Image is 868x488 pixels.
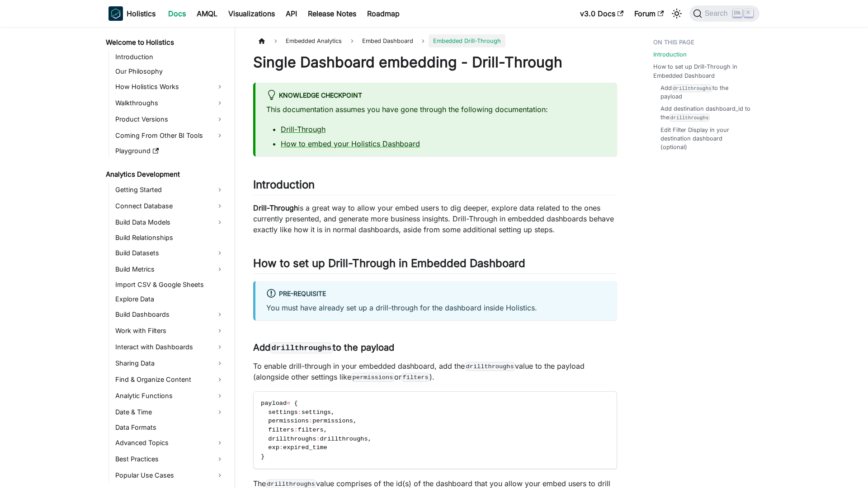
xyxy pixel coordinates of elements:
a: Build Dashboards [113,307,227,322]
a: Explore Data [113,293,227,305]
span: Embedded Drill-Through [429,34,505,47]
a: Data Formats [113,421,227,434]
span: = [287,400,290,407]
h2: How to set up Drill-Through in Embedded Dashboard [253,257,617,274]
div: Knowledge Checkpoint [266,90,606,102]
nav: Docs sidebar [99,27,235,488]
a: Welcome to Holistics [103,36,227,49]
span: { [294,400,297,407]
a: Adddrillthroughsto the payload [660,84,750,101]
a: How Holistics Works [113,80,227,94]
h3: Add to the payload [253,342,617,353]
span: , [331,409,335,416]
a: Find & Organize Content [113,372,227,387]
a: Visualizations [223,6,280,21]
a: Docs [163,6,191,21]
a: Introduction [653,50,687,59]
a: Connect Database [113,199,227,213]
span: : [298,409,302,416]
span: payload [261,400,287,407]
span: filters [298,427,324,433]
a: v3.0 Docs [575,6,629,21]
a: Home page [253,34,270,47]
a: Drill-Through [281,125,325,134]
a: Best Practices [113,452,227,466]
a: Work with Filters [113,324,227,338]
a: Getting Started [113,183,227,197]
span: settings [268,409,297,416]
span: Embedded Analytics [281,34,346,47]
a: Edit Filter Display in your destination dashboard (optional) [660,126,750,152]
span: , [368,436,372,442]
kbd: K [744,9,753,17]
h1: Single Dashboard embedding - Drill-Through [253,53,617,71]
span: settings [302,409,331,416]
a: Build Datasets [113,246,227,260]
a: Analytics Development [103,168,227,181]
a: Walkthroughs [113,96,227,110]
p: To enable drill-through in your embedded dashboard, add the value to the payload (alongside other... [253,361,617,382]
nav: Breadcrumbs [253,34,617,47]
span: Embed Dashboard [362,38,413,44]
a: Product Versions [113,112,227,127]
code: drillthroughs [672,84,712,92]
a: Popular Use Cases [113,468,227,483]
p: You must have already set up a drill-through for the dashboard inside Holistics. [266,302,606,313]
a: Date & Time [113,405,227,419]
span: : [279,444,283,451]
a: Our Philosophy [113,65,227,78]
code: drillthroughs [669,114,710,122]
span: permissions [312,418,353,424]
a: HolisticsHolistics [108,6,156,21]
strong: Drill-Through [253,203,298,212]
a: Sharing Data [113,356,227,371]
code: drillthroughs [465,362,515,371]
code: drillthroughs [270,343,333,353]
span: filters [268,427,294,433]
span: exp [268,444,279,451]
span: : [309,418,312,424]
a: Introduction [113,51,227,63]
a: API [280,6,302,21]
a: Add destination dashboard_id to thedrillthroughs [660,104,750,122]
a: Coming From Other BI Tools [113,128,227,143]
a: AMQL [191,6,223,21]
p: This documentation assumes you have gone through the following documentation: [266,104,606,115]
span: : [294,427,297,433]
a: How to embed your Holistics Dashboard [281,139,420,148]
a: Build Data Models [113,215,227,230]
a: Forum [629,6,669,21]
a: How to set up Drill-Through in Embedded Dashboard [653,62,754,80]
a: Playground [113,145,227,157]
a: Build Metrics [113,262,227,277]
span: , [324,427,327,433]
code: filters [401,373,429,382]
a: Embed Dashboard [358,34,418,47]
span: drillthroughs [268,436,316,442]
span: permissions [268,418,309,424]
p: is a great way to allow your embed users to dig deeper, explore data related to the ones currentl... [253,202,617,235]
button: Search (Ctrl+K) [689,5,759,22]
code: permissions [351,373,394,382]
span: , [353,418,357,424]
b: Holistics [127,8,156,19]
a: Import CSV & Google Sheets [113,278,227,291]
a: Interact with Dashboards [113,340,227,354]
a: Build Relationships [113,231,227,244]
span: Search [702,9,733,18]
a: Advanced Topics [113,436,227,450]
span: expired_time [283,444,327,451]
strong: Pre-requisite [279,290,326,297]
a: Release Notes [302,6,362,21]
a: Roadmap [362,6,405,21]
img: Holistics [108,6,123,21]
span: : [316,436,320,442]
span: drillthroughs [320,436,368,442]
span: } [261,453,264,460]
button: Switch between dark and light mode (currently light mode) [670,6,684,21]
a: Analytic Functions [113,389,227,403]
h2: Introduction [253,178,617,195]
